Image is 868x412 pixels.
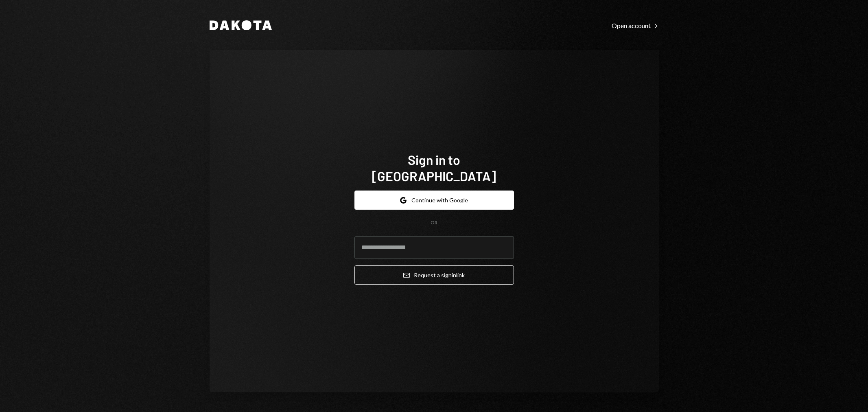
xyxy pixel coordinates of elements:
[431,219,437,226] div: OR
[354,191,514,210] button: Continue with Google
[354,265,514,285] button: Request a signinlink
[354,151,514,184] h1: Sign in to [GEOGRAPHIC_DATA]
[612,21,659,30] a: Open account
[612,22,659,30] div: Open account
